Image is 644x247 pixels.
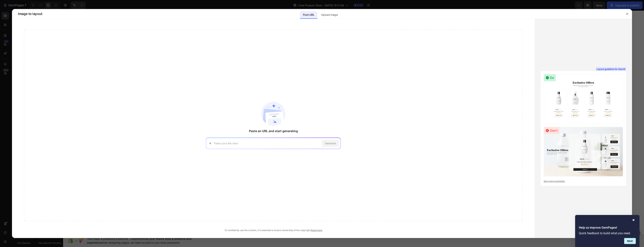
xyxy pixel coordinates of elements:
[631,218,636,222] button: Hide survey
[3,11,77,15] p: WE'RE LAUNCHING A NEW PRODUCT !
[3,53,77,63] p: Durable nylon and luxurious faux fur come together to create dog mattresses that are as practical...
[579,218,636,244] div: Help us improve GemPages!
[311,229,322,232] a: Read more
[6,213,75,229] img: Alt Image
[18,12,42,16] span: Image to layout
[3,40,77,49] p: 90% OFF
[321,13,338,17] p: Upload image
[303,13,314,17] p: From URL
[35,183,46,187] div: Buy Now
[20,155,60,171] p: BDEUS Bolster Cooling [MEDICAL_DATA] Pet Bed
[18,129,63,149] img: Alt Image
[3,31,77,37] p: SIGN UP NOW TO GET
[624,238,636,244] button: Next question
[249,129,298,133] span: Paste an URL and start generating
[325,141,336,145] span: Generate
[214,141,320,145] input: Paste your link here
[544,180,623,183] a: See more examples
[24,181,57,189] button: Buy Now
[597,67,625,71] span: Layout guideline for GemAI
[24,2,53,6] span: iPhone 15 Pro Max ( 430 px)
[50,134,60,138] p: 30% OFF
[579,231,636,235] p: Quick feedback to build what you need.
[50,129,60,133] p: $16.99
[579,225,636,230] h2: Help us improve GemPages!
[24,229,523,232] div: To confidently use the content, it is essential to ensure ownership of the copyright.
